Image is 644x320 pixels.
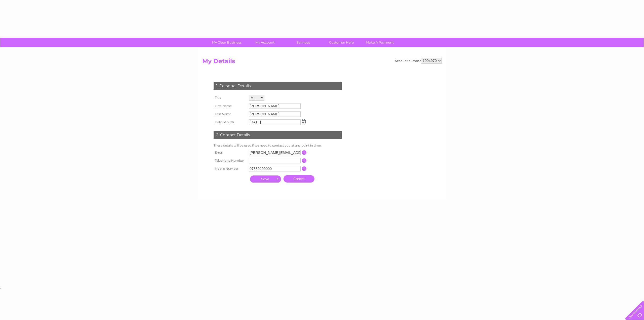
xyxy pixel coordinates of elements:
[212,143,343,149] td: These details will be used if we need to contact you at any point in time.
[206,38,248,47] a: My Clear Business
[244,38,286,47] a: My Account
[212,93,248,102] th: Title
[302,166,307,171] input: Information
[212,110,248,118] th: Last Name
[212,118,248,126] th: Date of birth
[302,119,306,123] img: ...
[214,131,342,139] div: 2. Contact Details
[395,58,442,64] div: Account number
[212,102,248,110] th: First Name
[250,175,281,183] input: Submit
[283,38,324,47] a: Services
[302,150,307,155] input: Information
[214,82,342,90] div: 1. Personal Details
[212,157,248,165] th: Telephone Number
[202,58,442,67] h2: My Details
[212,149,248,157] th: Email
[302,158,307,163] input: Information
[212,165,248,173] th: Mobile Number
[359,38,400,47] a: Make A Payment
[284,175,314,183] a: Cancel
[321,38,362,47] a: Customer Help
